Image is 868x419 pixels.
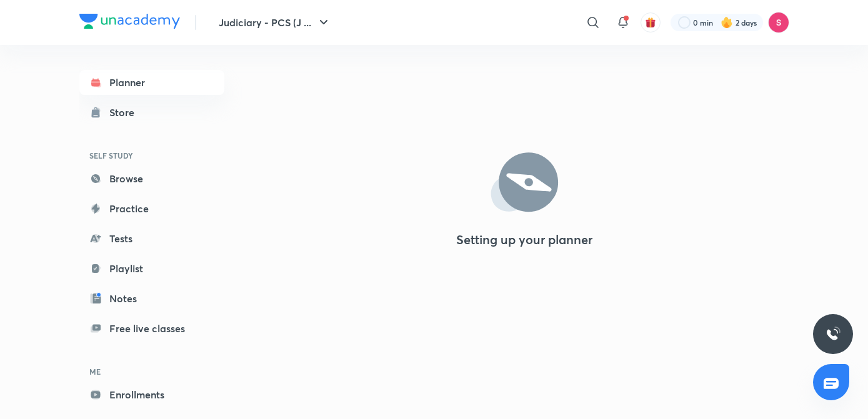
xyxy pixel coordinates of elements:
a: Practice [79,196,224,221]
a: Playlist [79,256,224,281]
h6: SELF STUDY [79,145,224,166]
button: avatar [641,12,661,32]
a: Planner [79,70,224,95]
div: Store [109,105,142,120]
button: Judiciary - PCS (J ... [211,10,339,35]
img: streak [721,16,733,29]
a: Company Logo [79,14,180,32]
a: Store [79,100,224,125]
a: Enrollments [79,382,224,407]
img: Company Logo [79,14,180,29]
h6: ME [79,361,224,382]
img: avatar [645,17,656,28]
a: Browse [79,166,224,191]
a: Tests [79,226,224,251]
h4: Setting up your planner [456,232,592,247]
img: Sandeep Kumar [768,12,789,33]
a: Free live classes [79,316,224,341]
img: ttu [826,327,841,342]
a: Notes [79,286,224,311]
